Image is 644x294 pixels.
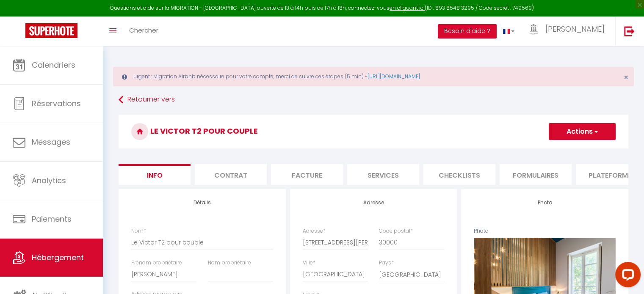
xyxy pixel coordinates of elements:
span: Réservations [32,98,81,109]
label: Pays [379,259,394,267]
span: [PERSON_NAME] [545,24,605,34]
h3: Le Victor T2 pour couple [119,115,628,148]
a: en cliquant ici [390,4,425,11]
img: logout [624,26,635,36]
a: Retourner vers [119,92,628,107]
button: Besoin d'aide ? [438,24,497,38]
span: Analytics [32,175,66,186]
li: Checklists [423,164,495,185]
a: ... [PERSON_NAME] [521,16,615,46]
li: Services [347,164,419,185]
li: Facture [271,164,343,185]
li: Formulaires [500,164,572,185]
span: × [624,72,628,82]
span: Paiements [32,214,72,224]
span: Hébergement [32,252,84,263]
a: Chercher [123,16,165,46]
label: Nom [131,227,146,235]
label: Prénom propriétaire [131,259,182,267]
label: Code postal [379,227,413,235]
h4: Photo [474,200,616,206]
iframe: LiveChat chat widget [608,258,644,294]
label: Nom propriétaire [208,259,251,267]
span: Messages [32,137,70,147]
button: Close [624,74,628,81]
label: Adresse [303,227,326,235]
label: Photo [474,227,489,235]
button: Actions [549,123,616,140]
li: Contrat [195,164,267,185]
h4: Détails [131,200,273,206]
span: Chercher [129,26,158,35]
img: ... [527,24,540,35]
h4: Adresse [303,200,445,206]
label: Ville [303,259,315,267]
li: Info [119,164,191,185]
span: Calendriers [32,60,75,70]
div: Urgent : Migration Airbnb nécessaire pour votre compte, merci de suivre ces étapes (5 min) - [113,67,634,86]
a: [URL][DOMAIN_NAME] [368,73,420,80]
img: Super Booking [25,23,77,38]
